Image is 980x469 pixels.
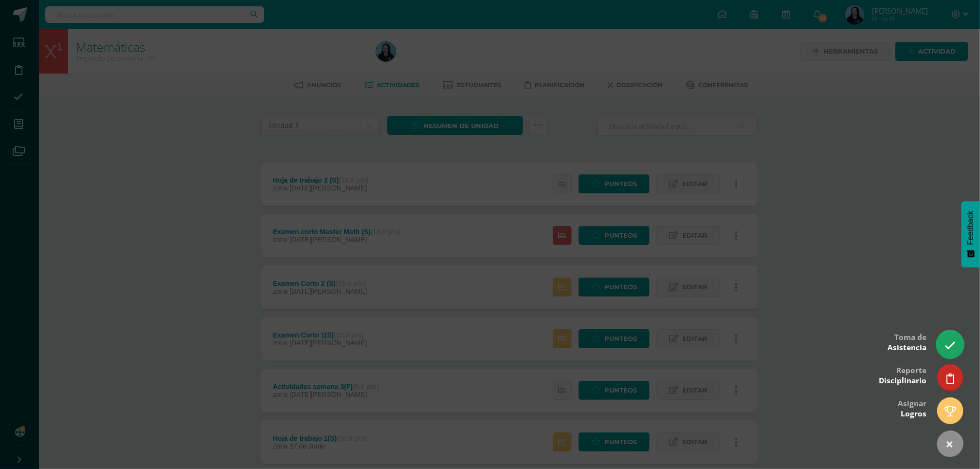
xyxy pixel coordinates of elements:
[901,409,926,419] span: Logros
[888,342,926,353] span: Asistencia
[879,375,926,386] span: Disciplinario
[879,359,926,391] div: Reporte
[962,201,980,267] button: Feedback - Mostrar encuesta
[888,326,926,357] div: Toma de
[966,211,975,245] span: Feedback
[898,392,926,424] div: Asignar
